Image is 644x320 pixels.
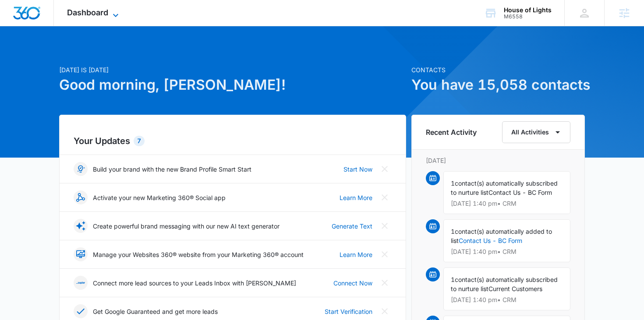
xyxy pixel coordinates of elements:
p: [DATE] [426,156,570,165]
button: Close [378,190,392,204]
p: [DATE] is [DATE] [59,65,406,74]
button: Close [378,162,392,176]
a: Start Now [343,165,372,174]
span: Current Customers [488,285,542,292]
a: Learn More [340,193,372,202]
h6: Recent Activity [426,127,477,137]
span: contact(s) automatically added to list [451,228,552,244]
p: Activate your new Marketing 360® Social app [93,193,226,202]
span: 1 [451,228,455,235]
p: [DATE] 1:40 pm • CRM [451,249,563,255]
button: Close [378,247,392,261]
a: Connect Now [333,278,372,288]
span: 1 [451,276,455,283]
span: Dashboard [67,8,108,17]
p: Contacts [411,65,585,74]
p: Build your brand with the new Brand Profile Smart Start [93,165,251,174]
button: Close [378,276,392,290]
button: All Activities [502,121,570,143]
span: 1 [451,179,455,187]
button: Close [378,304,392,318]
div: account id [504,14,552,20]
p: Manage your Websites 360® website from your Marketing 360® account [93,250,304,259]
span: contact(s) automatically subscribed to nurture list [451,179,558,196]
h1: You have 15,058 contacts [411,74,585,95]
h1: Good morning, [PERSON_NAME]! [59,74,406,95]
p: Connect more lead sources to your Leads Inbox with [PERSON_NAME] [93,278,296,288]
a: Contact Us - BC Form [459,237,522,244]
button: Close [378,219,392,233]
a: Generate Text [332,222,372,231]
span: contact(s) automatically subscribed to nurture list [451,276,558,292]
div: 7 [134,136,145,146]
p: [DATE] 1:40 pm • CRM [451,297,563,303]
a: Learn More [340,250,372,259]
p: Get Google Guaranteed and get more leads [93,307,218,316]
p: [DATE] 1:40 pm • CRM [451,200,563,207]
span: Contact Us - BC Form [488,189,552,196]
h2: Your Updates [74,134,392,148]
p: Create powerful brand messaging with our new AI text generator [93,222,280,231]
a: Start Verification [325,307,372,316]
div: account name [504,7,552,14]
